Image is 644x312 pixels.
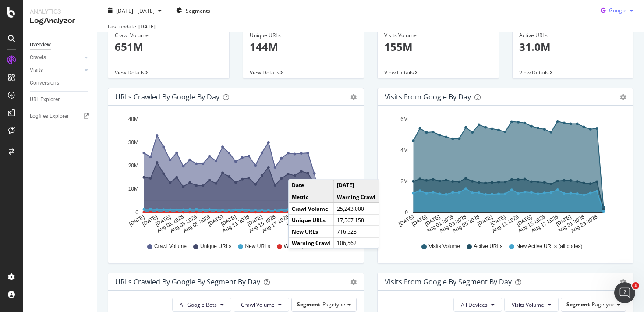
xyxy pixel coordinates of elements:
p: 651M [115,39,223,54]
div: Crawl Volume [115,32,223,39]
text: Aug 21 2025 [556,214,585,234]
a: URL Explorer [30,95,91,104]
td: Date [289,180,334,191]
td: Warning Crawl [334,191,379,203]
td: 17,567,158 [334,214,379,226]
span: New Active URLs (all codes) [516,243,582,250]
div: Visits Volume [384,32,492,39]
text: Aug 01 2025 [156,214,185,234]
td: 716,528 [334,226,379,237]
div: gear [620,279,626,285]
a: Visits [30,66,82,75]
span: Google [609,7,626,14]
span: Active URLs [474,243,502,250]
span: All Devices [461,301,488,308]
div: URLs Crawled by Google By Segment By Day [115,277,260,286]
td: Metric [289,191,334,203]
span: Crawl Volume [241,301,275,308]
div: Overview [30,40,51,50]
button: [DATE] - [DATE] [104,4,165,18]
span: View Details [384,69,414,76]
span: Segment [566,301,590,308]
text: Aug 03 2025 [439,214,467,234]
text: [DATE] [555,214,573,227]
text: [DATE] [476,214,494,227]
a: Logfiles Explorer [30,112,91,121]
a: Conversions [30,78,91,88]
text: [DATE] [207,214,224,227]
text: [DATE] [246,214,264,227]
text: 4M [400,147,408,153]
span: Segment [297,301,320,308]
text: [DATE] [489,214,507,227]
div: gear [350,279,357,285]
button: All Devices [453,298,502,312]
td: [DATE] [334,180,379,191]
text: Aug 05 2025 [182,214,211,234]
div: Unique URLs [250,32,357,39]
button: All Google Bots [172,298,231,312]
text: [DATE] [397,214,415,227]
div: Logfiles Explorer [30,112,69,121]
text: [DATE] [154,214,172,227]
text: 30M [128,139,138,145]
td: New URLs [289,226,334,237]
iframe: Intercom live chat [614,282,635,303]
td: Crawl Volume [289,202,334,214]
div: Visits from Google By Segment By Day [385,277,512,286]
text: 0 [135,209,138,216]
span: View Details [519,69,549,76]
text: 40M [128,116,138,122]
span: Pagetype [592,301,615,308]
text: [DATE] [424,214,441,227]
div: Conversions [30,78,59,88]
span: Pagetype [322,301,345,308]
div: LogAnalyzer [30,16,90,26]
text: 6M [400,116,408,122]
div: gear [350,94,357,100]
div: Visits from Google by day [385,92,471,101]
span: View Details [115,69,145,76]
div: Last update [108,23,156,31]
span: [DATE] - [DATE] [116,7,155,14]
div: Visits [30,66,43,75]
text: 20M [128,163,138,169]
svg: A chart. [115,113,354,234]
div: URL Explorer [30,95,60,104]
svg: A chart. [385,113,623,234]
td: 106,562 [334,237,379,248]
div: Active URLs [519,32,627,39]
div: gear [620,94,626,100]
td: Warning Crawl [289,237,334,248]
td: 25,243,000 [334,202,379,214]
text: Aug 03 2025 [169,214,198,234]
text: Aug 17 2025 [261,214,290,234]
td: Unique URLs [289,214,334,226]
text: [DATE] [516,214,533,227]
button: Google [597,4,637,18]
text: [DATE] [410,214,428,227]
span: All Google Bots [180,301,217,308]
text: 0 [405,209,408,216]
text: Aug 05 2025 [452,214,481,234]
text: [DATE] [220,214,237,227]
span: Warning Crawl [284,243,318,250]
button: Visits Volume [504,298,559,312]
span: Crawl Volume [154,243,187,250]
a: Crawls [30,53,82,62]
text: Aug 15 2025 [248,214,276,234]
button: Segments [173,4,214,18]
p: 31.0M [519,39,627,54]
span: Visits Volume [512,301,544,308]
span: View Details [250,69,280,76]
span: Segments [186,7,210,14]
text: Aug 15 2025 [517,214,546,234]
p: 144M [250,39,357,54]
span: 1 [632,282,639,289]
button: Crawl Volume [234,298,289,312]
text: Aug 17 2025 [530,214,559,234]
span: New URLs [245,243,270,250]
span: Visits Volume [428,243,460,250]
